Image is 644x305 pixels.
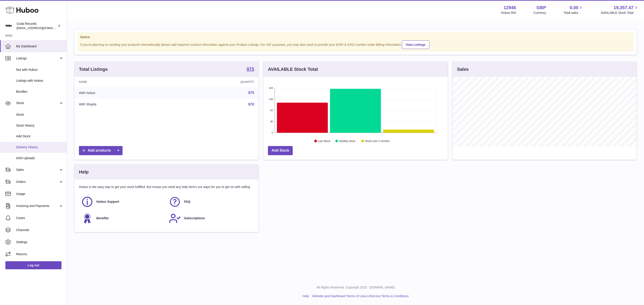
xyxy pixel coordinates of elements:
[79,185,254,189] p: Huboo is the easy way to get your stock fulfilled. But incase you need any help here's our ways f...
[248,102,254,106] a: 970
[365,140,390,143] text: Stock over 2 months
[268,146,293,155] a: Add Stock
[269,87,273,89] text: 184
[272,131,273,134] text: 0
[184,216,205,220] span: Subscriptions
[16,134,64,138] span: Add Stock
[601,5,639,15] a: 19,357.47 AVAILABLE Stock Total
[270,120,273,123] text: 46
[74,99,174,110] td: With Shopify
[614,5,633,11] span: 19,357.47
[17,22,57,30] div: Coda Records
[248,91,254,95] a: 975
[370,294,409,298] a: Service Terms & Conditions
[16,228,64,232] span: Channels
[16,252,64,256] span: Returns
[16,240,64,244] span: Settings
[74,77,174,87] th: Name
[501,11,516,15] div: Huboo Ref
[17,26,66,30] span: [EMAIL_ADDRESS][DOMAIN_NAME]
[16,90,64,94] span: Bundles
[80,35,631,39] strong: Notice
[269,98,273,100] text: 138
[16,168,59,172] span: Sales
[16,101,59,105] span: Stock
[16,192,64,196] span: Usage
[96,216,109,220] span: Benefits
[80,40,631,49] div: If you're planning on sending your products internationally please add required customs informati...
[303,294,309,298] a: Help
[79,66,108,72] h3: Total Listings
[5,23,12,29] img: internalAdmin-12946@internal.huboo.com
[563,5,583,15] a: 0.00 Total sales
[16,145,64,149] span: Delivery History
[16,56,59,61] span: Listings
[318,140,330,143] text: Low Stock
[247,67,254,72] a: 975
[457,66,469,72] h3: Sales
[312,294,365,298] a: Website and Dashboard Terms of Use
[339,140,356,143] text: Healthy stock
[16,44,64,48] span: My Dashboard
[534,11,546,15] div: Currency
[16,113,64,117] span: Stock
[74,87,174,99] td: With Huboo
[504,5,516,11] strong: 12946
[570,5,578,11] span: 0.00
[536,5,546,11] strong: GBP
[71,285,640,290] p: All Rights Reserved. Copyright 2025 - [DOMAIN_NAME]
[169,212,252,224] a: Subscriptions
[311,294,409,298] li: and
[16,180,59,184] span: Orders
[174,77,258,87] th: Quantity
[268,66,318,72] h3: AVAILABLE Stock Total
[402,40,429,49] a: View Listings
[16,123,64,128] span: Stock History
[81,212,164,224] a: Benefits
[96,200,119,204] span: Huboo Support
[563,11,583,15] span: Total sales
[79,169,89,175] h3: Help
[16,79,64,83] span: Listings with Huboo
[16,204,59,208] span: Invoicing and Payments
[16,156,64,160] span: ASN Uploads
[5,261,61,269] a: Log out
[270,109,273,112] text: 92
[601,11,639,15] span: AVAILABLE Stock Total
[16,68,64,72] span: Not with Huboo
[169,196,252,208] a: FAQ
[247,67,254,71] strong: 975
[16,216,64,220] span: Cases
[79,146,123,155] a: Add products
[184,200,191,204] span: FAQ
[81,196,164,208] a: Huboo Support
